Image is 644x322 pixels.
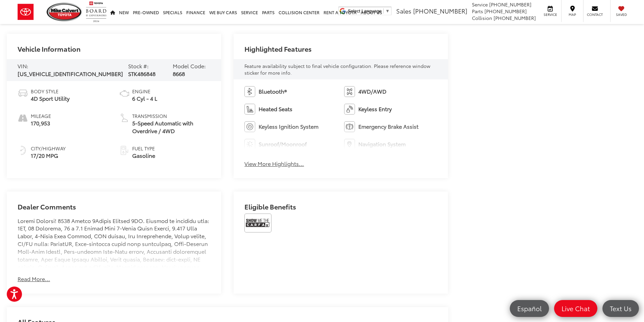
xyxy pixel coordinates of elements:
[132,145,155,152] span: Fuel Type
[344,104,355,115] img: Keyless Entry
[396,6,411,15] span: Sales
[489,1,531,8] span: [PHONE_NUMBER]
[244,214,271,232] img: View CARFAX report
[18,217,210,268] div: Loremi Dolorsi! 8538 Ametco 9Adipis Elitsed 9DO. Eiusmod te incididu utla: 1ET, 08 Dolorema, 76 a...
[484,8,527,15] span: [PHONE_NUMBER]
[472,8,483,15] span: Parts
[244,121,255,132] img: Keyless Ignition System
[244,203,437,214] h2: Eligible Benefits
[614,12,629,17] span: Saved
[510,300,549,317] a: Español
[132,95,157,102] span: 6 Cyl - 4 L
[259,88,287,95] span: Bluetooth®
[47,3,82,21] img: Mike Calvert Toyota
[31,145,66,152] span: City/Highway
[358,105,392,113] span: Keyless Entry
[602,300,639,317] a: Text Us
[606,304,635,313] span: Text Us
[31,113,51,119] span: Mileage
[31,88,70,95] span: Body Style
[31,152,66,159] span: 17/20 MPG
[132,88,157,95] span: Engine
[558,304,593,313] span: Live Chat
[565,12,580,17] span: Map
[18,70,123,77] span: [US_VEHICLE_IDENTIFICATION_NUMBER]
[132,113,210,119] span: Transmission
[18,113,27,122] i: mileage icon
[259,105,292,113] span: Heated Seats
[543,12,558,17] span: Service
[132,152,155,159] span: Gasoline
[132,119,210,135] span: 5-Speed Automatic with Overdrive / 4WD
[413,6,467,15] span: [PHONE_NUMBER]
[554,300,597,317] a: Live Chat
[128,62,149,70] span: Stock #:
[173,70,185,77] span: 8668
[472,1,488,8] span: Service
[344,86,355,97] img: 4WD/AWD
[244,160,304,168] button: View More Highlights...
[358,88,386,95] span: 4WD/AWD
[385,8,390,14] span: ▼
[514,304,545,313] span: Español
[18,203,210,217] h2: Dealer Comments
[244,63,430,76] span: Feature availability subject to final vehicle configuration. Please reference window sticker for ...
[587,12,603,17] span: Contact
[244,86,255,97] img: Bluetooth®
[472,15,492,21] span: Collision
[31,95,70,102] span: 4D Sport Utility
[18,275,50,283] button: Read More...
[494,15,536,21] span: [PHONE_NUMBER]
[344,121,355,132] img: Emergency Brake Assist
[173,62,206,70] span: Model Code:
[244,104,255,115] img: Heated Seats
[244,45,312,52] h2: Highlighted Features
[18,145,28,156] img: Fuel Economy
[18,45,80,52] h2: Vehicle Information
[18,62,28,70] span: VIN:
[128,70,156,77] span: STK486848
[31,119,51,127] span: 170,953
